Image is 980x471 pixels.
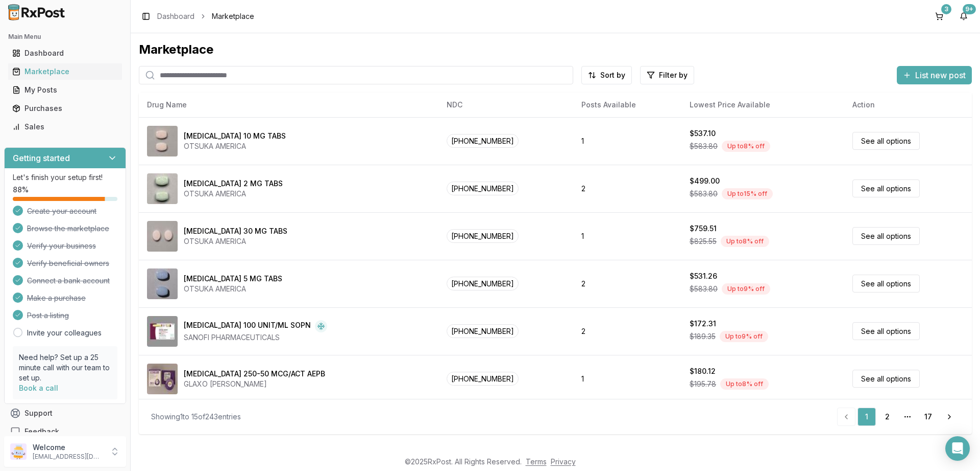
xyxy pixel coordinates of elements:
[4,45,126,61] button: Dashboard
[551,457,576,466] a: Privacy
[573,355,681,402] td: 1
[8,62,122,81] a: Marketplace
[931,8,947,25] button: 3
[852,275,920,293] a: See all options
[878,408,896,426] a: 2
[4,404,126,422] button: Support
[4,422,126,441] button: Feedback
[12,85,118,95] div: My Posts
[573,93,681,117] th: Posts Available
[581,66,632,84] button: Sort by
[212,11,254,21] span: Marketplace
[573,165,681,212] td: 2
[720,378,769,390] div: Up to 8 % off
[722,141,770,152] div: Up to 8 % off
[8,81,122,99] a: My Posts
[447,372,519,386] span: [PHONE_NUMBER]
[27,258,109,268] span: Verify beneficial owners
[4,82,126,98] button: My Posts
[690,176,720,186] div: $499.00
[690,141,718,151] span: $583.80
[573,260,681,307] td: 2
[184,284,282,294] div: OTSUKA AMERICA
[690,223,717,234] div: $759.51
[852,370,920,388] a: See all options
[945,436,970,461] div: Open Intercom Messenger
[139,93,438,117] th: Drug Name
[27,276,110,286] span: Connect a bank account
[852,132,920,150] a: See all options
[27,293,86,303] span: Make a purchase
[690,331,716,342] span: $189.35
[184,320,311,332] div: [MEDICAL_DATA] 100 UNIT/ML SOPN
[147,364,178,394] img: Advair Diskus 250-50 MCG/ACT AEPB
[139,41,972,58] div: Marketplace
[600,70,625,80] span: Sort by
[12,48,118,58] div: Dashboard
[897,71,972,81] a: List new post
[963,4,976,14] div: 9+
[659,70,688,80] span: Filter by
[8,99,122,118] a: Purchases
[573,117,681,165] td: 1
[184,189,283,199] div: OTSUKA AMERICA
[4,100,126,117] button: Purchases
[33,453,104,461] p: [EMAIL_ADDRESS][DOMAIN_NAME]
[12,103,118,114] div: Purchases
[681,93,844,117] th: Lowest Price Available
[27,328,102,338] a: Invite your colleagues
[447,277,519,290] span: [PHONE_NUMBER]
[147,316,178,347] img: Admelog SoloStar 100 UNIT/ML SOPN
[573,307,681,355] td: 2
[690,366,716,376] div: $180.12
[690,128,716,139] div: $537.10
[447,229,519,243] span: [PHONE_NUMBER]
[33,442,104,453] p: Welcome
[184,178,283,189] div: [MEDICAL_DATA] 2 MG TABS
[690,271,717,281] div: $531.26
[157,11,254,21] nav: breadcrumb
[722,188,773,199] div: Up to 15 % off
[4,119,126,135] button: Sales
[157,11,194,21] a: Dashboard
[438,93,573,117] th: NDC
[690,236,717,246] span: $825.55
[690,284,718,294] span: $583.80
[690,319,716,329] div: $172.31
[955,8,972,25] button: 9+
[447,324,519,338] span: [PHONE_NUMBER]
[27,223,109,234] span: Browse the marketplace
[19,384,58,392] a: Book a call
[147,221,178,252] img: Abilify 30 MG TABS
[941,4,951,14] div: 3
[184,332,327,343] div: SANOFI PHARMACEUTICALS
[447,134,519,148] span: [PHONE_NUMBER]
[857,408,876,426] a: 1
[24,427,59,437] span: Feedback
[184,236,287,246] div: OTSUKA AMERICA
[151,412,241,422] div: Showing 1 to 15 of 243 entries
[8,118,122,136] a: Sales
[690,189,718,199] span: $583.80
[147,173,178,204] img: Abilify 2 MG TABS
[939,408,960,426] a: Go to next page
[721,236,769,247] div: Up to 8 % off
[897,66,972,84] button: List new post
[13,172,117,183] p: Let's finish your setup first!
[184,131,286,141] div: [MEDICAL_DATA] 10 MG TABS
[852,322,920,340] a: See all options
[184,141,286,151] div: OTSUKA AMERICA
[8,33,122,41] h2: Main Menu
[19,352,111,383] p: Need help? Set up a 25 minute call with our team to set up.
[852,180,920,197] a: See all options
[27,241,96,251] span: Verify your business
[8,44,122,62] a: Dashboard
[852,227,920,245] a: See all options
[184,379,325,389] div: GLAXO [PERSON_NAME]
[690,379,716,389] span: $195.78
[184,226,287,236] div: [MEDICAL_DATA] 30 MG TABS
[10,443,27,460] img: User avatar
[837,408,960,426] nav: pagination
[919,408,937,426] a: 17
